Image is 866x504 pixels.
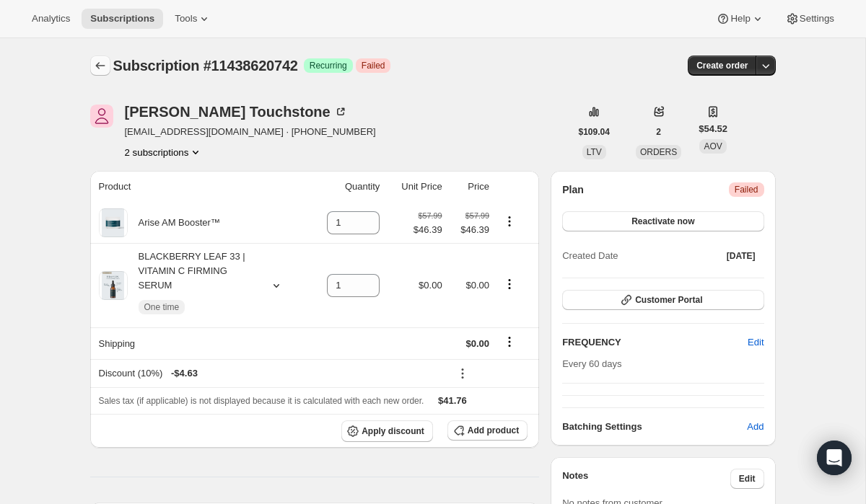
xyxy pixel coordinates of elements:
[468,425,519,436] span: Add product
[817,441,852,475] div: Open Intercom Messenger
[696,60,748,71] span: Create order
[362,60,385,71] span: Failed
[125,105,348,119] div: [PERSON_NAME] Touchstone
[438,395,467,406] span: $41.76
[688,56,756,76] button: Create order
[587,147,602,157] span: LTV
[748,335,764,350] span: Edit
[90,13,154,25] span: Subscriptions
[498,276,521,292] button: Product actions
[307,171,384,203] th: Quantity
[465,280,489,291] span: $0.00
[739,473,756,485] span: Edit
[562,335,748,350] h2: FREQUENCY
[718,246,764,266] button: [DATE]
[562,211,764,231] button: Reactivate now
[384,171,446,203] th: Unit Price
[125,145,204,159] button: Product actions
[730,13,750,25] span: Help
[447,420,528,441] button: Add product
[90,56,110,76] button: Subscriptions
[90,105,113,128] span: Teresa Touchstone
[704,141,722,151] span: AOV
[562,358,621,369] span: Every 60 days
[99,396,424,406] span: Sales tax (if applicable) is not displayed because it is calculated with each new order.
[32,13,70,25] span: Analytics
[800,13,834,25] span: Settings
[419,280,442,291] span: $0.00
[635,294,702,306] span: Customer Portal
[562,182,584,197] h2: Plan
[128,216,220,230] div: Arise AM Booster™
[414,223,442,237] span: $46.39
[498,213,521,229] button: Product actions
[128,249,258,322] div: BLACKBERRY LEAF 33 | VITAMIN C FIRMING SERUM
[144,301,180,313] span: One time
[498,334,521,350] button: Shipping actions
[699,122,727,136] span: $54.52
[570,122,618,142] button: $109.04
[562,469,730,489] h3: Notes
[113,58,298,74] span: Subscription #11438620742
[738,415,772,438] button: Add
[730,469,764,489] button: Edit
[125,125,376,139] span: [EMAIL_ADDRESS][DOMAIN_NAME] · [PHONE_NUMBER]
[562,249,618,263] span: Created Date
[166,9,220,29] button: Tools
[562,420,747,434] h6: Batching Settings
[465,338,489,349] span: $0.00
[451,223,489,237] span: $46.39
[640,147,677,157] span: ORDERS
[310,60,347,71] span: Recurring
[631,216,694,227] span: Reactivate now
[341,420,433,442] button: Apply discount
[579,126,610,138] span: $109.04
[171,366,198,381] span: - $4.63
[727,250,756,262] span: [DATE]
[99,366,442,381] div: Discount (10%)
[739,331,772,354] button: Edit
[656,126,661,138] span: 2
[82,9,163,29] button: Subscriptions
[562,290,764,310] button: Customer Portal
[362,425,424,437] span: Apply discount
[707,9,773,29] button: Help
[447,171,494,203] th: Price
[419,211,442,220] small: $57.99
[647,122,670,142] button: 2
[90,327,307,359] th: Shipping
[90,171,307,203] th: Product
[747,420,764,434] span: Add
[23,9,79,29] button: Analytics
[777,9,843,29] button: Settings
[175,13,197,25] span: Tools
[465,211,489,220] small: $57.99
[735,184,758,195] span: Failed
